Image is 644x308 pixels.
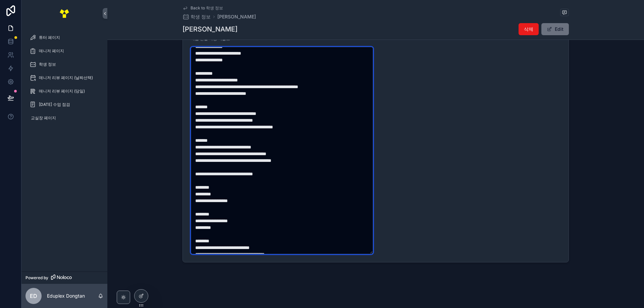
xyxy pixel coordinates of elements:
span: ED [30,292,37,300]
a: Powered by [21,271,107,284]
a: 매니저 페이지 [25,45,103,57]
span: 매니저 리뷰 페이지 (당일) [39,88,85,94]
span: 학생 정보 [39,62,56,67]
span: [DATE] 수업 점검 [39,102,70,107]
button: Edit [541,23,569,35]
a: Back to 학생 정보 [182,5,223,11]
span: Back to 학생 정보 [191,5,223,11]
span: 교실장 페이지 [31,115,56,121]
span: Powered by [25,275,48,281]
p: Eduplex Dongtan [47,293,85,299]
a: 튜터 페이지 [25,32,103,44]
a: 교실장 페이지 [25,112,103,124]
a: 매니저 리뷰 페이지 (당일) [25,85,103,97]
span: 튜터 페이지 [39,35,60,40]
a: [PERSON_NAME] [217,13,256,20]
span: 삭제 [524,26,533,33]
span: 학생 정보 [191,13,211,20]
a: 학생 정보 [25,58,103,70]
img: App logo [59,8,70,19]
button: 삭제 [519,23,539,35]
span: 매니저 리뷰 페이지 (날짜선택) [39,75,93,80]
div: scrollable content [21,27,107,133]
a: 매니저 리뷰 페이지 (날짜선택) [25,72,103,84]
h1: [PERSON_NAME] [182,24,237,34]
a: 학생 정보 [182,13,211,20]
a: [DATE] 수업 점검 [25,99,103,111]
span: 매니저 페이지 [39,48,64,54]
